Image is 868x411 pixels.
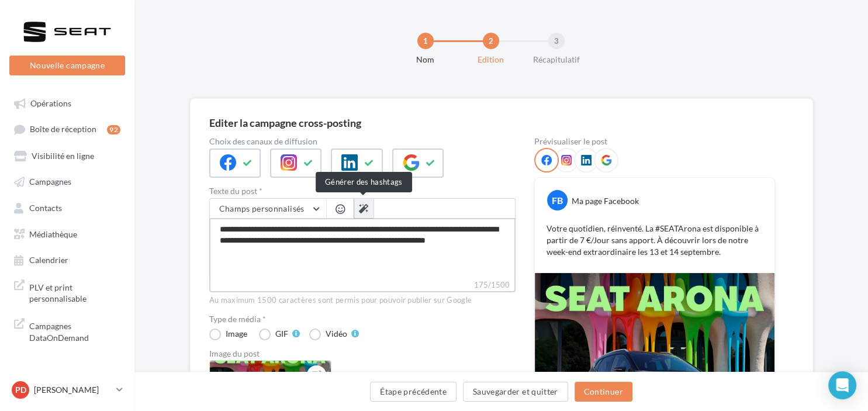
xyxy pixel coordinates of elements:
a: Calendrier [7,248,127,270]
label: 175/1500 [209,279,516,292]
span: Visibilité en ligne [32,151,94,161]
a: Opérations [7,92,127,113]
div: Au maximum 1500 caractères sont permis pour pouvoir publier sur Google [209,295,516,306]
label: Texte du post * [209,187,516,195]
p: [PERSON_NAME] [34,384,112,396]
button: Continuer [575,382,632,402]
button: Étape précédente [370,382,457,402]
a: Campagnes [7,171,127,192]
div: FB [547,190,568,210]
span: Campagnes [29,177,71,186]
button: Champs personnalisés [210,199,326,219]
span: PD [15,384,26,396]
div: Récapitulatif [519,54,594,65]
a: Contacts [7,196,127,217]
div: Nom [388,54,463,65]
div: Prévisualiser le post [534,137,775,146]
a: PD [PERSON_NAME] [9,379,125,401]
span: Opérations [30,98,71,108]
span: Calendrier [29,255,68,265]
a: Médiathèque [7,223,127,244]
span: Contacts [29,203,62,213]
div: GIF [275,330,288,338]
label: Type de média * [209,315,516,323]
label: Choix des canaux de diffusion [209,137,516,146]
div: Image du post [209,350,516,358]
div: Générer des hashtags [316,172,412,192]
a: Campagnes DataOnDemand [7,313,127,348]
div: 92 [107,125,120,134]
button: Sauvegarder et quitter [463,382,568,402]
div: Open Intercom Messenger [828,371,856,399]
span: Champs personnalisés [219,203,305,213]
button: Nouvelle campagne [9,56,125,75]
span: Médiathèque [29,229,77,239]
div: 2 [483,33,499,49]
span: Boîte de réception [30,125,96,134]
a: Visibilité en ligne [7,145,127,166]
div: Ma page Facebook [572,195,639,207]
p: Votre quotidien, réinventé. La #SEATArona est disponible à partir de 7 €/Jour sans apport. À déco... [547,223,763,258]
div: Edition [454,54,528,65]
a: PLV et print personnalisable [7,275,127,309]
span: Campagnes DataOnDemand [29,318,120,343]
div: Image [226,330,247,338]
div: 1 [417,33,434,49]
a: Boîte de réception92 [7,118,127,140]
div: 3 [548,33,565,49]
div: Vidéo [326,330,347,338]
span: PLV et print personnalisable [29,279,120,305]
div: Editer la campagne cross-posting [209,118,361,128]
